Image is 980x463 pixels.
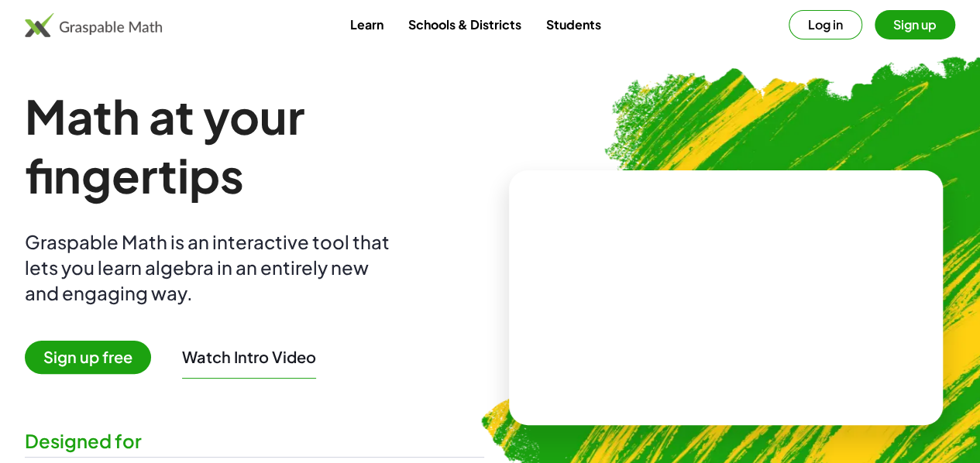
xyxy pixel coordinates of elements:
video: What is this? This is dynamic math notation. Dynamic math notation plays a central role in how Gr... [610,239,842,355]
div: Designed for [25,428,484,454]
a: Schools & Districts [395,10,533,39]
button: Log in [789,10,862,39]
a: Learn [337,10,395,39]
button: Sign up [875,10,955,39]
span: Sign up free [25,341,151,374]
div: Graspable Math is an interactive tool that lets you learn algebra in an entirely new and engaging... [25,229,397,306]
button: Watch Intro Video [182,347,316,367]
a: Students [533,10,613,39]
h1: Math at your fingertips [25,87,484,204]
